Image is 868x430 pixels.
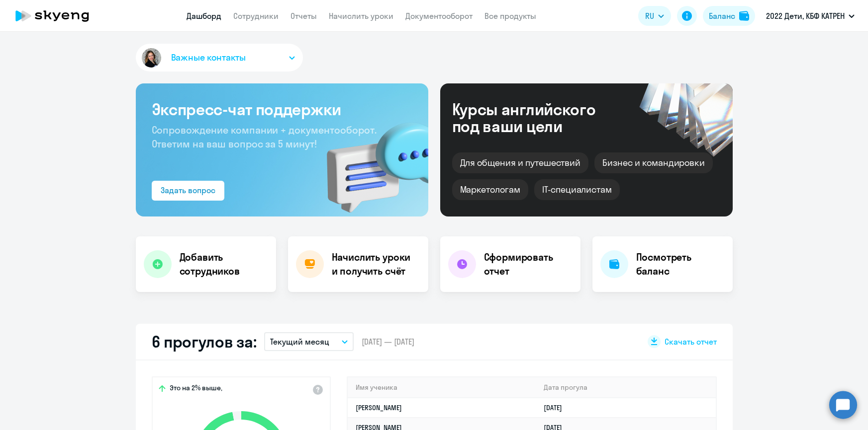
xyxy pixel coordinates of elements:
[766,10,845,22] p: 2022 Дети, КБФ КАТРЕН
[161,184,215,196] div: Задать вопрос
[594,152,713,173] div: Бизнес и командировки
[362,336,414,347] span: [DATE] — [DATE]
[140,46,163,70] img: avatar
[332,250,418,278] h4: Начислить уроки и получить счёт
[452,179,528,200] div: Маркетологам
[703,6,755,26] button: Балансbalance
[348,377,536,398] th: Имя ученика
[534,179,620,200] div: IT-специалистам
[152,332,257,352] h2: 6 прогулов за:
[290,11,317,21] a: Отчеты
[484,250,573,278] h4: Сформировать отчет
[187,11,221,21] a: Дашборд
[405,11,473,21] a: Документооборот
[170,383,222,395] span: Это на 2% выше,
[171,51,246,64] span: Важные контакты
[152,124,377,150] span: Сопровождение компании + документооборот. Ответим на ваш вопрос за 5 минут!
[665,336,717,347] span: Скачать отчет
[709,10,735,22] div: Баланс
[270,336,329,348] p: Текущий месяц
[264,332,354,351] button: Текущий месяц
[152,181,224,201] button: Задать вопрос
[645,10,654,22] span: RU
[536,377,715,398] th: Дата прогула
[484,11,536,21] a: Все продукты
[638,6,671,26] button: RU
[452,152,589,173] div: Для общения и путешествий
[636,250,725,278] h4: Посмотреть баланс
[329,11,393,21] a: Начислить уроки
[180,250,268,278] h4: Добавить сотрудников
[136,44,303,72] button: Важные контакты
[233,11,279,21] a: Сотрудники
[312,105,428,216] img: bg-img
[761,4,860,28] button: 2022 Дети, КБФ КАТРЕН
[544,403,570,412] a: [DATE]
[152,99,412,119] h3: Экспресс-чат поддержки
[452,101,622,135] div: Курсы английского под ваши цели
[739,11,749,21] img: balance
[356,403,402,412] a: [PERSON_NAME]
